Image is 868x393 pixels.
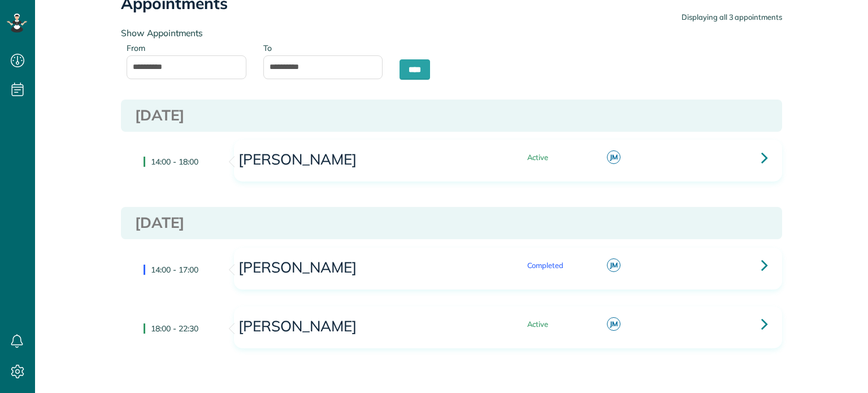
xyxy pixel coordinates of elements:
[607,150,620,164] span: JM
[607,317,620,331] span: JM
[135,107,768,124] h3: [DATE]
[518,262,564,269] span: Completed
[144,265,217,275] h4: 14:00 - 17:00
[127,37,151,58] label: From
[121,28,443,38] h4: Show Appointments
[237,152,487,168] h3: [PERSON_NAME]
[518,154,549,161] span: Active
[682,12,782,23] div: Displaying all 3 appointments
[144,157,217,167] h4: 14:00 - 18:00
[237,260,487,276] h3: [PERSON_NAME]
[135,215,768,231] h3: [DATE]
[263,37,277,58] label: To
[237,318,487,335] h3: [PERSON_NAME]
[607,258,620,272] span: JM
[144,323,217,334] h4: 18:00 - 22:30
[518,321,549,328] span: Active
